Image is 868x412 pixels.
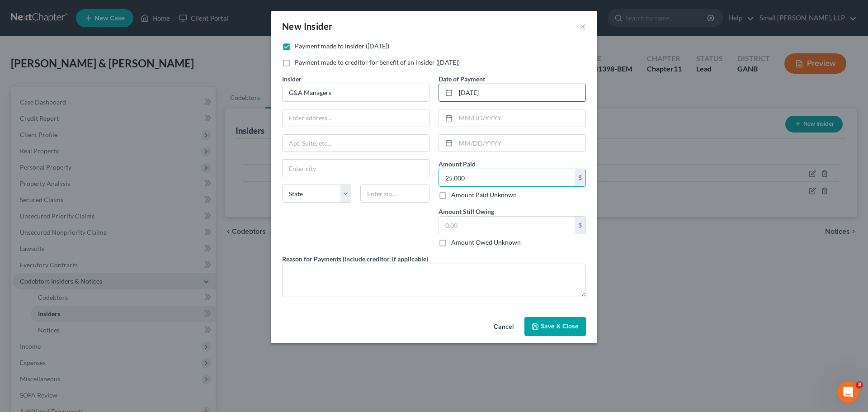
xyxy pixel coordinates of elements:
label: Reason for Payments (include creditor, if applicable) [282,254,428,264]
label: Date of Payment [439,74,485,84]
input: Enter city [283,160,429,177]
label: Amount Paid [439,159,476,169]
input: MM/DD/YYYY [456,109,585,127]
input: Enter address... [283,109,429,127]
div: $ [575,217,585,234]
span: New [282,21,302,32]
input: 0.00 [439,169,575,186]
label: Payment made to insider ([DATE]) [295,42,389,51]
button: Save & Close [524,317,586,336]
label: Amount Still Owing [439,207,494,216]
input: Enter zip... [360,185,429,203]
span: Save & Close [541,322,579,330]
input: Enter name... [283,84,429,101]
button: × [580,21,586,32]
span: Insider [282,75,302,83]
label: Amount Paid Unknown [451,190,517,199]
input: MM/DD/YYYY [456,135,585,152]
span: Insider [304,21,333,32]
input: 0.00 [439,217,575,234]
label: Amount Owed Unknown [451,238,521,247]
iframe: Intercom live chat [837,381,859,403]
input: MM/DD/YYYY [456,84,585,101]
input: Apt, Suite, etc... [283,135,429,152]
label: Payment made to creditor for benefit of an insider ([DATE]) [295,58,460,67]
button: Cancel [486,318,521,336]
span: 3 [856,381,863,388]
div: $ [575,169,585,186]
